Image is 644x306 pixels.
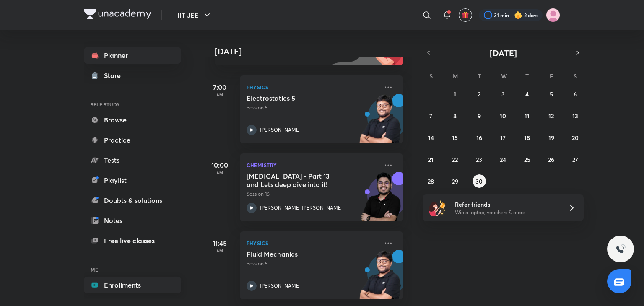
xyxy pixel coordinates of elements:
p: AM [203,248,236,253]
abbr: September 9, 2025 [478,112,481,120]
button: September 23, 2025 [473,153,486,166]
button: September 14, 2025 [424,131,438,144]
button: September 29, 2025 [448,174,462,188]
img: Adah Patil Patil [546,8,560,22]
button: September 27, 2025 [569,153,582,166]
h5: 7:00 [203,82,236,92]
p: Physics [247,82,378,92]
abbr: September 18, 2025 [524,134,530,142]
button: September 19, 2025 [545,131,558,144]
h6: Refer friends [455,200,558,209]
abbr: September 6, 2025 [574,90,577,98]
a: Planner [84,47,181,64]
img: streak [514,11,522,19]
abbr: September 11, 2025 [525,112,530,120]
abbr: September 10, 2025 [500,112,506,120]
p: Session 16 [247,190,378,198]
button: September 30, 2025 [473,174,486,188]
img: Company Logo [84,9,151,19]
a: Enrollments [84,277,181,293]
button: September 25, 2025 [520,153,534,166]
a: Free live classes [84,232,181,249]
button: September 18, 2025 [520,131,534,144]
p: AM [203,92,236,97]
button: September 12, 2025 [545,109,558,122]
abbr: September 29, 2025 [452,177,458,185]
img: ttu [615,244,626,254]
button: September 7, 2025 [424,109,438,122]
button: September 1, 2025 [448,87,462,101]
button: September 26, 2025 [545,153,558,166]
button: September 10, 2025 [496,109,510,122]
button: avatar [459,8,472,22]
abbr: September 23, 2025 [476,156,482,163]
abbr: September 24, 2025 [500,156,506,163]
abbr: Monday [453,72,458,80]
abbr: September 2, 2025 [478,90,480,98]
p: [PERSON_NAME] [PERSON_NAME] [260,204,343,212]
button: September 21, 2025 [424,153,438,166]
img: unacademy [357,172,403,230]
button: September 4, 2025 [520,87,534,101]
a: Practice [84,132,181,148]
a: Doubts & solutions [84,192,181,209]
p: [PERSON_NAME] [260,282,301,290]
button: September 9, 2025 [473,109,486,122]
a: Tests [84,152,181,169]
abbr: September 20, 2025 [572,134,579,142]
button: September 13, 2025 [569,109,582,122]
button: September 15, 2025 [448,131,462,144]
button: September 17, 2025 [496,131,510,144]
a: Browse [84,112,181,128]
h6: ME [84,262,181,277]
h6: SELF STUDY [84,97,181,112]
a: Playlist [84,172,181,189]
span: [DATE] [490,47,517,59]
abbr: September 1, 2025 [454,90,456,98]
img: unacademy [357,94,403,152]
button: IIT JEE [172,7,217,23]
abbr: September 30, 2025 [475,177,483,185]
abbr: September 12, 2025 [548,112,554,120]
h5: Electrostatics 5 [247,94,351,102]
abbr: September 27, 2025 [572,156,578,163]
abbr: September 15, 2025 [452,134,458,142]
img: avatar [462,11,469,19]
button: September 20, 2025 [569,131,582,144]
button: September 22, 2025 [448,153,462,166]
abbr: Thursday [525,72,529,80]
abbr: September 17, 2025 [500,134,506,142]
abbr: September 4, 2025 [525,90,529,98]
button: September 16, 2025 [473,131,486,144]
button: September 6, 2025 [569,87,582,101]
a: Notes [84,212,181,229]
p: Win a laptop, vouchers & more [455,209,558,216]
abbr: September 13, 2025 [572,112,578,120]
abbr: September 19, 2025 [548,134,554,142]
h5: 10:00 [203,160,236,170]
abbr: September 26, 2025 [548,156,554,163]
abbr: Saturday [574,72,577,80]
abbr: Sunday [429,72,433,80]
abbr: Tuesday [478,72,481,80]
abbr: September 14, 2025 [428,134,434,142]
img: referral [429,200,446,216]
abbr: September 3, 2025 [501,90,505,98]
h5: Hydrocarbons - Part 13 and Lets deep dive into it! [247,172,351,189]
button: September 5, 2025 [545,87,558,101]
p: [PERSON_NAME] [260,126,301,134]
h5: Fluid Mechanics [247,250,351,258]
button: [DATE] [434,47,572,59]
p: Physics [247,238,378,248]
abbr: Wednesday [501,72,507,80]
div: Store [104,70,126,80]
button: September 8, 2025 [448,109,462,122]
h5: 11:45 [203,238,236,248]
button: September 28, 2025 [424,174,438,188]
abbr: September 5, 2025 [550,90,553,98]
button: September 11, 2025 [520,109,534,122]
abbr: September 22, 2025 [452,156,458,163]
p: AM [203,170,236,175]
button: September 24, 2025 [496,153,510,166]
abbr: September 16, 2025 [476,134,482,142]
